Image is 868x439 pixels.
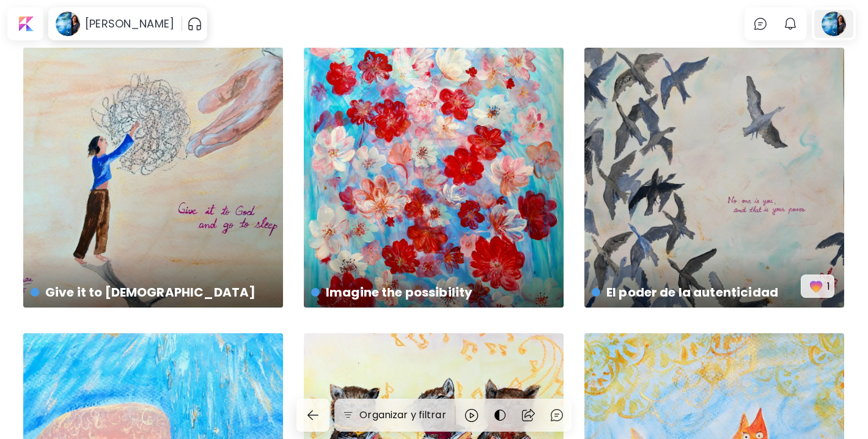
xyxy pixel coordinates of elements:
[296,399,334,432] a: back
[592,283,801,301] h4: El poder de la autenticidad
[780,13,801,34] button: bellIcon
[304,48,564,308] a: Imagine the possibilityhttps://cdn.kaleido.art/CDN/Artwork/175058/Primary/medium.webp?updated=776231
[584,48,844,308] a: El poder de la autenticidadfavorites1https://cdn.kaleido.art/CDN/Artwork/174881/Primary/medium.we...
[311,283,554,301] h4: Imagine the possibility
[827,279,830,294] p: 1
[550,408,564,422] img: chatIcon
[85,17,174,31] h6: [PERSON_NAME]
[306,408,320,422] img: back
[783,17,798,31] img: bellIcon
[23,48,283,308] a: Give it to [DEMOGRAPHIC_DATA]https://cdn.kaleido.art/CDN/Artwork/175513/Primary/medium.webp?updat...
[31,283,273,301] h4: Give it to [DEMOGRAPHIC_DATA]
[807,278,825,295] img: favorites
[187,14,202,34] button: pauseOutline IconGradient Icon
[753,17,768,31] img: chatIcon
[296,399,329,432] button: back
[801,275,834,298] button: favorites1
[359,408,446,422] h6: Organizar y filtrar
